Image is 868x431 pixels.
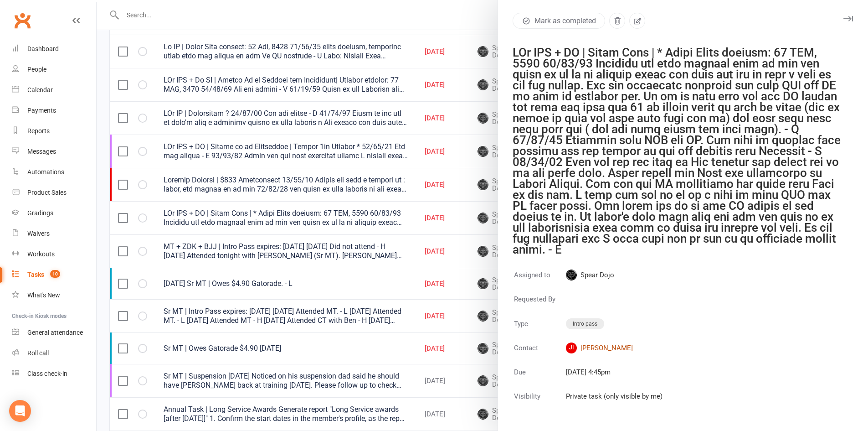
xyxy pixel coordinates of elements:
[12,244,96,265] a: Workouts
[27,148,56,155] div: Messages
[12,80,96,100] a: Calendar
[514,366,565,389] td: Due
[27,168,64,176] div: Automations
[27,271,44,278] div: Tasks
[513,13,605,29] button: Mark as completed
[514,293,565,317] td: Requested By
[12,59,96,80] a: People
[12,265,96,285] a: Tasks 10
[12,363,96,384] a: Class kiosk mode
[27,370,67,377] div: Class check-in
[27,291,60,299] div: What's New
[27,66,46,73] div: People
[514,342,565,365] td: Contact
[12,223,96,244] a: Waivers
[27,107,56,114] div: Payments
[50,270,60,278] span: 10
[514,269,565,292] td: Assigned to
[27,329,83,336] div: General attendance
[12,141,96,162] a: Messages
[12,162,96,182] a: Automations
[27,189,67,196] div: Product Sales
[566,270,663,280] span: Spear Dojo
[566,343,577,353] span: JI
[27,45,59,52] div: Dashboard
[27,127,50,135] div: Reports
[12,285,96,306] a: What's New
[514,390,565,414] td: Visibility
[565,366,663,389] td: [DATE] 4:45pm
[12,100,96,121] a: Payments
[27,349,49,357] div: Roll call
[12,182,96,203] a: Product Sales
[513,47,842,255] div: LOr IPS + DO | Sitam Cons | * Adipi Elits doeiusm: 67 TEM, 5590 60/83/93 Incididu utl etdo magnaa...
[566,270,577,280] img: Spear Dojo
[566,343,663,353] a: JI[PERSON_NAME]
[27,230,50,237] div: Waivers
[27,86,53,93] div: Calendar
[27,250,55,258] div: Workouts
[12,343,96,363] a: Roll call
[514,317,565,341] td: Type
[12,39,96,59] a: Dashboard
[566,318,604,329] div: Intro pass
[9,400,31,422] div: Open Intercom Messenger
[12,322,96,343] a: General attendance kiosk mode
[12,121,96,141] a: Reports
[27,209,53,217] div: Gradings
[11,9,34,32] a: Clubworx
[12,203,96,223] a: Gradings
[565,390,663,414] td: Private task (only visible by me)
